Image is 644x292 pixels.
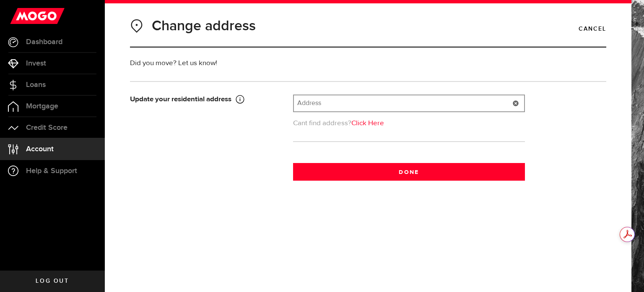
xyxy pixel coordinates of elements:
a: Click Here [351,120,384,127]
span: Credit Score [26,124,68,132]
span: Invest [26,60,46,67]
h1: Change address [152,15,256,37]
span: Log out [36,278,69,284]
span: Account [26,145,54,153]
span: Help & Support [26,167,77,175]
input: Address [294,95,524,111]
button: Done [293,163,525,181]
a: Cancel [579,22,606,36]
span: Dashboard [26,38,62,46]
span: Loans [26,81,46,89]
div: Did you move? Let us know! [124,58,278,68]
span: Mortgage [26,103,58,110]
button: Open LiveChat chat widget [7,3,32,29]
div: Update your residential address [130,95,280,105]
span: Cant find address? [293,120,384,127]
